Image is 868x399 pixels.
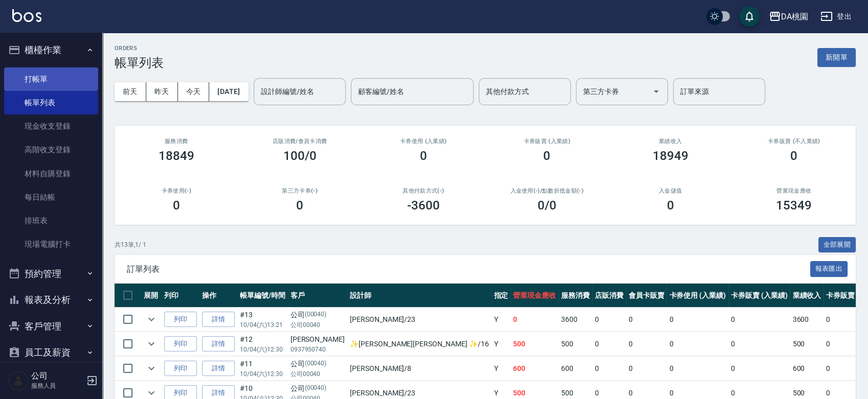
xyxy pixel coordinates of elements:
[491,357,510,381] td: Y
[626,357,667,381] td: 0
[626,284,667,308] th: 會員卡販賣
[491,308,510,332] td: Y
[209,82,248,101] button: [DATE]
[291,359,345,369] div: 公司
[4,261,98,287] button: 預約管理
[347,332,491,356] td: ✨[PERSON_NAME][PERSON_NAME] ✨ /16
[4,162,98,185] a: 材料自購登錄
[666,357,728,381] td: 0
[790,357,824,381] td: 600
[115,240,146,249] p: 共 13 筆, 1 / 1
[745,138,844,145] h2: 卡券販賣 (不入業績)
[626,332,667,356] td: 0
[144,336,159,351] button: expand row
[810,261,848,277] button: 報表匯出
[810,264,848,273] a: 報表匯出
[728,332,790,356] td: 0
[4,185,98,209] a: 每日結帳
[790,332,824,356] td: 500
[291,383,345,394] div: 公司
[347,357,491,381] td: [PERSON_NAME] /8
[4,313,98,340] button: 客戶管理
[745,187,844,194] h2: 營業現金應收
[653,149,688,163] h3: 18949
[291,320,345,330] p: 公司00040
[237,284,288,308] th: 帳單編號/時間
[240,345,285,354] p: 10/04 (六) 12:30
[765,6,812,27] button: DA桃園
[818,237,856,253] button: 全部展開
[178,82,210,101] button: 今天
[240,369,285,379] p: 10/04 (六) 12:30
[781,10,808,23] div: DA桃園
[559,284,592,308] th: 服務消費
[666,284,728,308] th: 卡券使用 (入業績)
[305,359,327,369] p: (00040)
[559,332,592,356] td: 500
[251,138,350,145] h2: 店販消費 /會員卡消費
[728,357,790,381] td: 0
[374,138,473,145] h2: 卡券使用 (入業績)
[251,187,350,194] h2: 第三方卡券(-)
[374,187,473,194] h2: 其他付款方式(-)
[666,332,728,356] td: 0
[115,82,146,101] button: 前天
[817,48,856,67] button: 新開單
[115,56,164,70] h3: 帳單列表
[291,334,345,345] div: [PERSON_NAME]
[173,198,180,213] h3: 0
[4,37,98,63] button: 櫃檯作業
[790,149,797,163] h3: 0
[790,308,824,332] td: 3600
[739,6,760,27] button: save
[592,308,626,332] td: 0
[127,187,226,194] h2: 卡券使用(-)
[621,187,720,194] h2: 入金儲值
[407,198,440,213] h3: -3600
[4,232,98,256] a: 現場電腦打卡
[592,332,626,356] td: 0
[159,149,194,163] h3: 18849
[4,91,98,114] a: 帳單列表
[559,308,592,332] td: 3600
[296,198,303,213] h3: 0
[626,308,667,332] td: 0
[648,83,664,100] button: Open
[141,284,162,308] th: 展開
[162,284,199,308] th: 列印
[237,308,288,332] td: #13
[776,198,812,213] h3: 15349
[164,312,197,327] button: 列印
[199,284,237,308] th: 操作
[4,339,98,366] button: 員工及薪資
[202,361,235,377] a: 詳情
[816,7,856,26] button: 登出
[559,357,592,381] td: 600
[790,284,824,308] th: 業績收入
[621,138,720,145] h2: 業績收入
[510,357,559,381] td: 600
[202,312,235,327] a: 詳情
[510,284,559,308] th: 營業現金應收
[127,264,810,274] span: 訂單列表
[115,45,164,52] h2: ORDERS
[491,332,510,356] td: Y
[728,308,790,332] td: 0
[8,370,29,391] img: Person
[4,138,98,161] a: 高階收支登錄
[498,187,597,194] h2: 入金使用(-) /點數折抵金額(-)
[291,345,345,354] p: 0937950740
[144,312,159,327] button: expand row
[347,284,491,308] th: 設計師
[237,357,288,381] td: #11
[127,138,226,145] h3: 服務消費
[288,284,347,308] th: 客戶
[164,361,197,377] button: 列印
[305,383,327,394] p: (00040)
[31,381,83,390] p: 服務人員
[4,114,98,138] a: 現金收支登錄
[164,336,197,352] button: 列印
[667,198,674,213] h3: 0
[4,67,98,91] a: 打帳單
[592,284,626,308] th: 店販消費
